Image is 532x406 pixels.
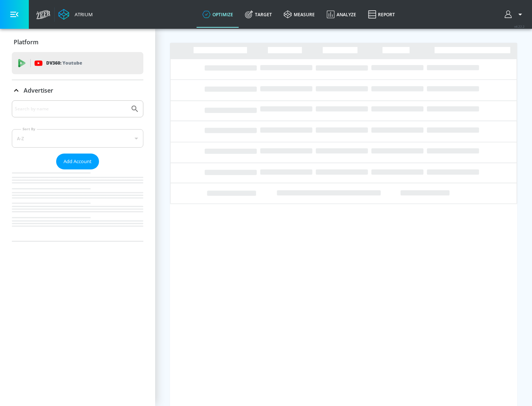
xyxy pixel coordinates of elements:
p: Platform [14,38,38,46]
p: Advertiser [24,86,53,94]
div: A-Z [12,129,143,148]
a: Atrium [58,9,93,20]
div: Platform [12,32,143,52]
button: Add Account [56,154,99,169]
div: Advertiser [12,100,143,241]
input: Search by name [15,104,127,114]
div: DV360: Youtube [12,52,143,74]
p: DV360: [46,59,82,67]
div: Advertiser [12,80,143,101]
a: measure [278,1,321,28]
nav: list of Advertiser [12,169,143,241]
label: Sort By [21,127,37,131]
a: Target [239,1,278,28]
span: v 4.22.2 [514,24,525,28]
a: optimize [197,1,239,28]
a: Analyze [321,1,362,28]
span: Add Account [64,157,92,166]
a: Report [362,1,401,28]
div: Atrium [72,11,93,18]
p: Youtube [62,59,82,67]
